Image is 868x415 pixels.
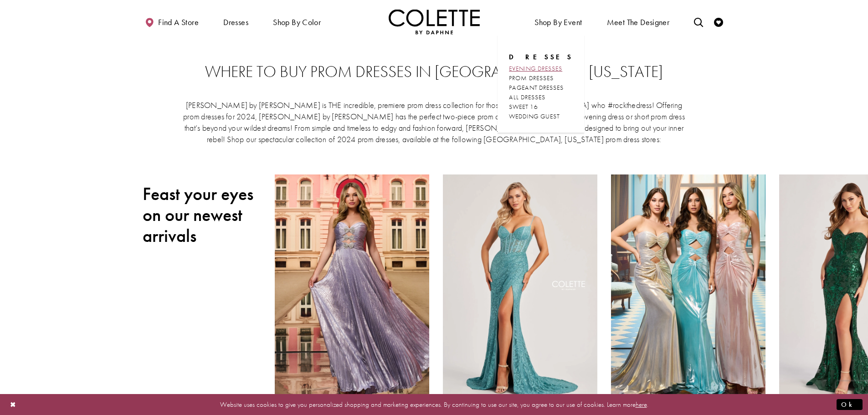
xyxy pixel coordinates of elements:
[5,396,21,412] button: Close Dialog
[509,73,573,83] a: PROM DRESSES
[509,64,562,72] span: EVENING DRESSES
[509,83,573,92] a: PAGEANT DRESSES
[532,9,584,34] span: Shop By Event
[143,9,201,34] a: Find a store
[143,184,261,246] h2: Feast your eyes on our newest arrivals
[443,174,597,399] a: Visit Colette by Daphne Style No. CL8405 Page
[183,99,686,145] p: [PERSON_NAME] by [PERSON_NAME] is THE incredible, premiere prom dress collection for those in [GE...
[509,102,573,112] a: SWEET 16
[161,63,708,81] h2: Where to buy prom dresses in [GEOGRAPHIC_DATA], [US_STATE]
[534,18,582,27] span: Shop By Event
[158,18,199,27] span: Find a store
[605,9,672,34] a: Meet the designer
[509,52,573,61] span: Dresses
[692,9,705,34] a: Toggle search
[712,9,725,34] a: Check Wishlist
[636,400,647,409] a: here
[509,102,538,111] span: SWEET 16
[223,18,248,27] span: Dresses
[66,398,802,410] p: Website uses cookies to give you personalized shopping and marketing experiences. By continuing t...
[509,92,573,102] a: ALL DRESSES
[509,112,573,121] a: WEDDING GUEST
[273,18,321,27] span: Shop by color
[837,399,863,410] button: Submit Dialog
[509,93,545,101] span: ALL DRESSES
[509,112,560,120] span: WEDDING GUEST
[221,9,251,34] span: Dresses
[509,83,564,92] span: PAGEANT DRESSES
[389,9,480,34] a: Visit Home Page
[509,74,554,82] span: PROM DRESSES
[389,9,480,34] img: Colette by Daphne
[271,9,323,34] span: Shop by color
[275,174,429,399] a: Visit Colette by Daphne Style No. CL8520 Page
[611,174,765,399] a: Visit Colette by Daphne Style No. CL8545 Page
[607,18,670,27] span: Meet the designer
[509,64,573,73] a: EVENING DRESSES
